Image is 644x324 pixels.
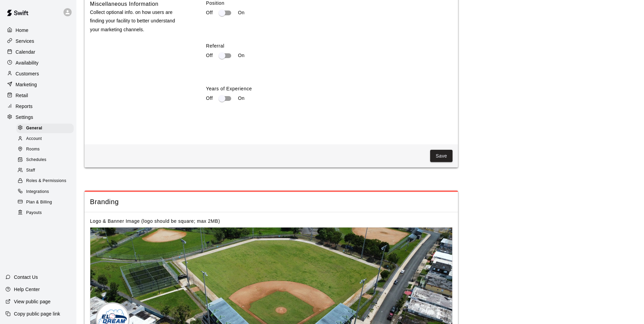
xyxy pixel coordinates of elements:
a: Integrations [16,186,76,197]
span: Integrations [26,188,49,195]
p: Reports [16,103,33,110]
a: Customers [5,69,71,79]
p: Calendar [16,49,35,55]
div: General [16,124,74,133]
span: Rooms [26,146,40,153]
p: On [238,95,245,102]
a: Plan & Billing [16,197,76,208]
span: Account [26,136,42,142]
span: General [26,125,42,132]
p: Services [16,38,34,44]
p: Copy public page link [14,310,60,317]
span: Roles & Permissions [26,178,66,184]
div: Plan & Billing [16,198,74,207]
p: View public page [14,298,51,305]
p: Marketing [16,81,37,88]
label: Years of Experience [206,85,453,92]
div: Payouts [16,208,74,218]
p: Off [206,52,213,59]
a: Staff [16,165,76,176]
a: Settings [5,112,71,122]
div: Integrations [16,187,74,197]
span: Plan & Billing [26,199,52,206]
p: Collect optional info. on how users are finding your facility to better understand your marketing... [90,8,184,34]
div: Account [16,134,74,144]
p: Retail [16,92,28,99]
div: Staff [16,166,74,175]
a: Account [16,133,76,144]
p: On [238,9,245,16]
a: Payouts [16,208,76,218]
a: Calendar [5,47,71,57]
a: Roles & Permissions [16,176,76,186]
span: Branding [90,197,453,206]
label: Referral [206,42,453,49]
span: Schedules [26,157,47,163]
a: Services [5,36,71,46]
div: Roles & Permissions [16,176,74,186]
p: Customers [16,70,39,77]
button: Save [430,150,453,162]
a: Availability [5,58,71,68]
a: Marketing [5,79,71,90]
p: Off [206,9,213,16]
label: Logo & Banner Image (logo should be square; max 2MB) [90,218,220,224]
a: Rooms [16,144,76,155]
a: Retail [5,90,71,101]
p: Off [206,95,213,102]
span: Payouts [26,210,42,216]
div: Schedules [16,155,74,165]
a: General [16,123,76,133]
p: Settings [16,114,33,121]
p: Contact Us [14,274,38,281]
p: Help Center [14,286,40,293]
p: On [238,52,245,59]
span: Staff [26,167,35,174]
p: Availability [16,59,39,66]
p: Home [16,27,29,34]
div: Rooms [16,145,74,154]
a: Schedules [16,155,76,165]
a: Home [5,25,71,35]
a: Reports [5,101,71,111]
